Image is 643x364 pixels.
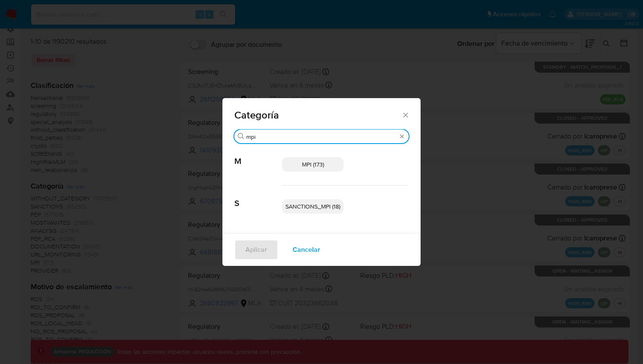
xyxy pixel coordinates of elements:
span: S [234,186,282,209]
button: Cancelar [282,240,331,260]
button: Buscar [238,133,245,140]
span: Cancelar [293,240,320,259]
span: MPI (173) [302,160,324,169]
span: Categoría [234,110,401,120]
div: SANCTIONS_MPI (18) [282,199,344,214]
span: M [234,144,282,166]
button: Cerrar [401,111,409,119]
input: Buscar filtro [246,133,397,141]
button: Borrar [398,133,405,140]
span: SANCTIONS_MPI (18) [285,202,340,211]
div: MPI (173) [282,157,344,172]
